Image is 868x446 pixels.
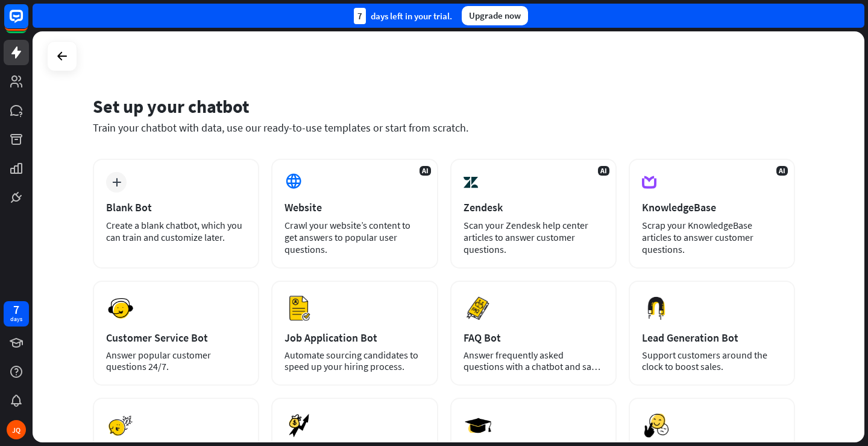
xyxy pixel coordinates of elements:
div: Crawl your website’s content to get answers to popular user questions. [285,219,424,255]
div: 7 [354,8,366,24]
span: AI [420,166,431,176]
div: Answer popular customer questions 24/7. [106,349,246,372]
button: Open LiveChat chat widget [10,5,46,41]
div: Customer Service Bot [106,331,246,345]
div: Create a blank chatbot, which you can train and customize later. [106,219,246,243]
div: FAQ Bot [464,331,603,345]
div: Train your chatbot with data, use our ready-to-use templates or start from scratch. [93,121,795,135]
div: Scan your Zendesk help center articles to answer customer questions. [464,219,603,255]
span: AI [598,166,609,176]
div: KnowledgeBase [642,200,782,214]
a: 7 days [4,301,29,327]
div: Answer frequently asked questions with a chatbot and save your time. [464,349,603,372]
i: plus [112,178,121,186]
div: Automate sourcing candidates to speed up your hiring process. [285,349,424,372]
div: days [10,315,22,323]
div: Upgrade now [462,6,528,25]
div: 7 [13,304,19,315]
div: days left in your trial. [354,8,452,24]
div: Scrap your KnowledgeBase articles to answer customer questions. [642,219,782,255]
div: Support customers around the clock to boost sales. [642,349,782,372]
div: Zendesk [464,200,603,214]
div: Blank Bot [106,200,246,214]
div: JQ [7,420,26,439]
span: AI [776,166,788,176]
div: Set up your chatbot [93,95,795,118]
div: Website [285,200,424,214]
div: Job Application Bot [285,331,424,345]
div: Lead Generation Bot [642,331,782,345]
